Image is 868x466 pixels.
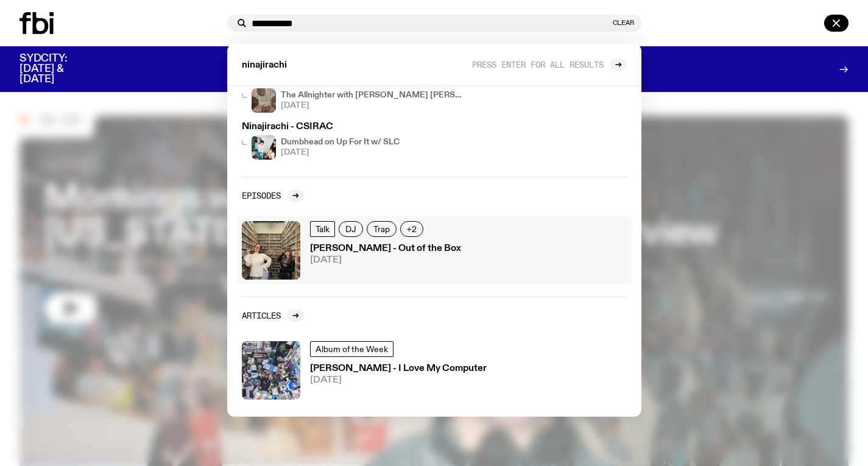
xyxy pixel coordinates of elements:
img: https://media.fbi.radio/images/IMG_7702.jpg [242,221,300,280]
a: [PERSON_NAME] - Undo UThe Allnighter with [PERSON_NAME] [PERSON_NAME] [PERSON_NAME], [PERSON_NAME... [237,71,471,118]
h2: Articles [242,311,281,320]
h2: Episodes [242,191,281,200]
span: [DATE] [310,376,487,385]
span: Press enter for all results [472,60,604,69]
a: Ninajirachi covering her face, shot from above. she is in a croweded room packed full of laptops,... [237,336,632,404]
span: [DATE] [281,102,466,110]
h4: Dumbhead on Up For It w/ SLC [281,138,400,146]
a: Press enter for all results [472,58,627,71]
span: ninajirachi [242,61,287,70]
h3: Ninajirachi - CSIRAC [242,122,466,132]
h4: The Allnighter with [PERSON_NAME] [PERSON_NAME] [PERSON_NAME], [PERSON_NAME] & [PERSON_NAME] [281,91,466,99]
img: Ninajirachi covering her face, shot from above. she is in a croweded room packed full of laptops,... [242,341,300,400]
h3: SYDCITY: [DATE] & [DATE] [19,54,97,85]
img: dumbhead 4 slc [252,135,276,160]
a: Episodes [242,189,304,202]
a: Ninajirachi - CSIRACdumbhead 4 slcDumbhead on Up For It w/ SLC[DATE] [237,118,471,164]
h3: [PERSON_NAME] - Out of the Box [310,244,461,253]
h3: [PERSON_NAME] - I Love My Computer [310,364,487,373]
a: https://media.fbi.radio/images/IMG_7702.jpgTalkDJTrap+2[PERSON_NAME] - Out of the Box[DATE] [237,216,632,284]
span: [DATE] [281,149,400,157]
span: [DATE] [310,256,461,265]
a: Articles [242,309,304,322]
button: Clear [613,19,634,26]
